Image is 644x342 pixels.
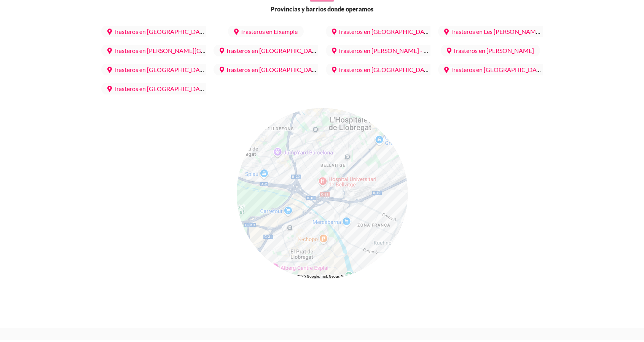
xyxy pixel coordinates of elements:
[326,44,455,57] a: Trasteros en [PERSON_NAME] - Guinardó
[360,274,370,278] a: Terms (opens in new tab)
[438,25,547,38] a: Trasteros en Les [PERSON_NAME]
[326,25,439,38] a: Trasteros en [GEOGRAPHIC_DATA]
[375,274,405,278] a: Report a map error
[271,5,373,14] span: Provincias y barrios donde operamos
[277,274,355,278] span: Map data ©2025 Google, Inst. Geogr. Nacional
[441,44,540,57] a: Trasteros en [PERSON_NAME]
[214,44,327,57] a: Trasteros en [GEOGRAPHIC_DATA]
[239,269,264,279] img: Google
[214,63,375,76] a: Trasteros en [GEOGRAPHIC_DATA][PERSON_NAME]
[438,63,552,76] a: Trasteros en [GEOGRAPHIC_DATA]
[101,25,262,38] a: Trasteros en [GEOGRAPHIC_DATA][PERSON_NAME]
[101,63,262,76] a: Trasteros en [GEOGRAPHIC_DATA][PERSON_NAME]
[101,44,310,57] a: Trasteros en [PERSON_NAME][GEOGRAPHIC_DATA][PERSON_NAME]
[228,25,304,38] a: Trasteros en Eixample
[239,269,264,279] a: Open this area in Google Maps (opens a new window)
[267,274,273,279] button: Keyboard shortcuts
[606,305,644,342] iframe: Chat Widget
[326,63,439,76] a: Trasteros en [GEOGRAPHIC_DATA]
[101,82,215,95] a: Trasteros en [GEOGRAPHIC_DATA]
